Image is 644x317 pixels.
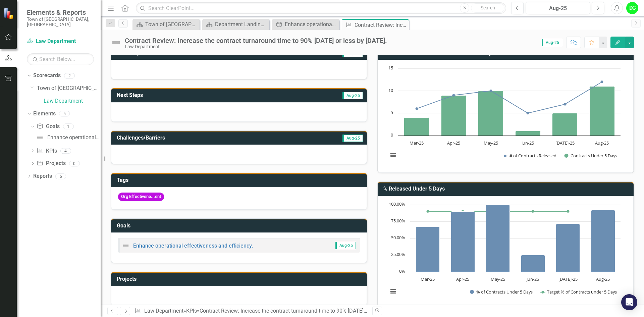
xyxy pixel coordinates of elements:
[564,103,567,106] path: Jul-25, 7. # of Contracts Released.
[527,112,529,115] path: Jun-25, 5. # of Contracts Released.
[37,85,101,92] a: Town of [GEOGRAPHIC_DATA]
[383,186,630,192] h3: % Released Under 5 Days
[404,87,615,136] g: Contracts Under 5 Days, series 2 of 2. Bar series with 6 bars.
[503,153,557,159] button: Show # of Contracts Released
[564,153,618,159] button: Show Contracts Under 5 Days
[567,210,570,213] path: Jul-25, 90. Target % of Contracts under 5 Days.
[27,38,94,45] a: Law Department
[391,109,393,115] text: 5
[204,20,268,29] a: Department Landing Page
[385,201,624,302] svg: Interactive chart
[621,294,637,310] div: Open Intercom Messenger
[526,2,590,14] button: Aug-25
[416,205,615,272] g: % of Contracts Under 5 Days, series 1 of 2. Bar series with 6 bars.
[33,72,61,80] a: Scorecards
[532,210,534,213] path: Jun-25, 90. Target % of Contracts under 5 Days.
[462,210,464,213] path: Apr-25, 90. Target % of Contracts under 5 Days.
[478,91,503,136] path: May-25, 10. Contracts Under 5 Days.
[125,37,387,44] div: Contract Review: Increase the contract turnaround time to 90% [DATE] or less by [DATE].
[451,211,475,272] path: Apr-25, 90. % of Contracts Under 5 Days.
[481,5,495,10] span: Search
[591,210,615,272] path: Aug-25, 91.66666667. % of Contracts Under 5 Days.
[186,308,197,314] a: KPIs
[590,87,615,136] path: Aug-25, 11. Contracts Under 5 Days.
[391,132,393,138] text: 0
[385,65,627,166] div: Chart. Highcharts interactive chart.
[117,223,364,229] h3: Goals
[55,173,66,179] div: 5
[117,50,269,56] h3: Status Update
[416,107,418,110] path: Mar-25, 6. # of Contracts Released.
[64,73,75,78] div: 2
[27,16,94,28] small: Town of [GEOGRAPHIC_DATA], [GEOGRAPHIC_DATA]
[133,243,253,249] a: Enhance operational effectiveness and efficiency.
[484,140,498,146] text: May-25
[521,140,534,146] text: Jun-25
[388,87,393,93] text: 10
[69,161,80,166] div: 0
[389,201,405,207] text: 100.00%
[117,135,288,141] h3: Challenges/Barriers
[63,123,74,129] div: 1
[27,53,94,65] input: Search Below...
[37,123,59,130] a: Goals
[118,193,164,201] span: Org Effectivene...ent
[416,227,440,272] path: Mar-25, 66.66666667. % of Contracts Under 5 Days.
[558,276,578,282] text: [DATE]-25
[556,224,580,272] path: Jul-25, 71.42857143. % of Contracts Under 5 Days.
[555,140,575,146] text: [DATE]-25
[490,90,492,92] path: May-25, 10. # of Contracts Released.
[391,218,405,224] text: 75.00%
[342,135,363,142] span: Aug-25
[391,251,405,257] text: 25.00%
[626,2,638,14] button: DC
[540,289,618,295] button: Show Target % of Contracts under 5 Days
[60,148,71,154] div: 4
[595,140,609,146] text: Aug-25
[388,287,398,296] button: View chart menu, Chart
[447,140,460,146] text: Apr-25
[521,255,545,272] path: Jun-25, 25. % of Contracts Under 5 Days.
[404,118,429,136] path: Mar-25, 4. Contracts Under 5 Days.
[200,308,406,314] div: Contract Review: Increase the contract turnaround time to 90% [DATE] or less by [DATE].
[388,65,393,71] text: 15
[552,113,578,136] path: Jul-25, 5. Contracts Under 5 Days.
[391,234,405,241] text: 50.00%
[111,37,121,48] img: Not Defined
[144,308,183,314] a: Law Department
[516,131,541,136] path: Jun-25, 1. Contracts Under 5 Days.
[36,134,44,142] img: Not Defined
[47,135,101,141] div: Enhance operational effectiveness and efficiency.
[470,289,533,295] button: Show % of Contracts Under 5 Days
[125,44,387,49] div: Law Department
[452,94,455,97] path: Apr-25, 9. # of Contracts Released.
[117,92,253,98] h3: Next Steps
[385,201,627,302] div: Chart. Highcharts interactive chart.
[486,205,510,272] path: May-25, 100. % of Contracts Under 5 Days.
[427,210,429,213] path: Mar-25, 90. Target % of Contracts under 5 Days.
[27,8,94,16] span: Elements & Reports
[542,39,562,46] span: Aug-25
[136,2,506,14] input: Search ClearPoint...
[441,96,467,136] path: Apr-25, 9. Contracts Under 5 Days.
[471,3,504,13] button: Search
[117,177,364,183] h3: Tags
[33,110,56,118] a: Elements
[421,276,435,282] text: Mar-25
[145,20,198,29] div: Town of [GEOGRAPHIC_DATA] Page
[33,172,52,180] a: Reports
[596,276,610,282] text: Aug-25
[427,210,570,213] g: Target % of Contracts under 5 Days, series 2 of 2. Line with 6 data points.
[342,92,363,99] span: Aug-25
[274,20,337,29] a: Enhance operational effectiveness and efficiency.
[117,276,364,282] h3: Projects
[410,140,424,146] text: Mar-25
[134,20,198,29] a: Town of [GEOGRAPHIC_DATA] Page
[383,50,630,56] h3: Contracts Released vs Released Under 5 Days
[59,111,70,117] div: 5
[285,20,337,29] div: Enhance operational effectiveness and efficiency.
[388,151,398,160] button: View chart menu, Chart
[335,242,356,249] span: Aug-25
[3,8,15,19] img: ClearPoint Strategy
